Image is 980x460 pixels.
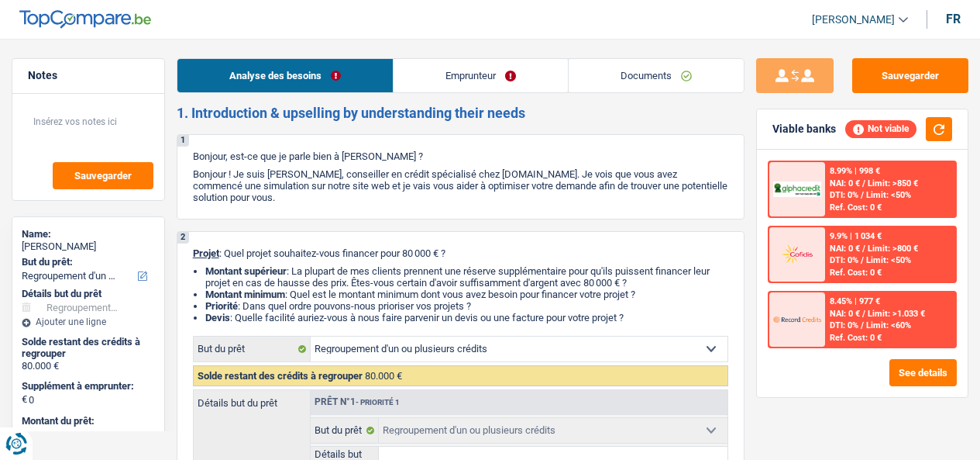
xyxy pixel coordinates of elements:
[830,268,882,278] div: Ref. Cost: 0 €
[799,7,908,33] a: [PERSON_NAME]
[205,289,285,300] strong: Montant minimum
[946,12,961,26] div: fr
[861,190,864,200] span: /
[845,120,916,137] div: Not viable
[830,255,858,265] span: DTI: 0%
[205,289,729,300] li: : Quel est le montant minimum dont vous avez besoin pour financer votre projet ?
[830,333,882,343] div: Ref. Cost: 0 €
[356,398,400,406] span: - Priorité 1
[22,360,155,372] div: 80.000 €
[198,370,363,382] span: Solde restant des crédits à regrouper
[205,312,230,323] span: Devis
[311,418,379,443] label: But du prêt
[862,244,865,254] span: /
[205,265,729,289] li: : La plupart de mes clients prennent une réserve supplémentaire pour qu'ils puissent financer leu...
[28,69,149,82] h5: Notes
[830,296,880,306] div: 8.45% | 977 €
[74,171,132,181] span: Sauvegarder
[772,123,836,136] div: Viable banks
[177,232,189,244] div: 2
[773,182,821,196] img: AlphaCredit
[868,244,918,254] span: Limit: >800 €
[22,393,27,406] span: €
[177,105,745,122] h2: 1. Introduction & upselling by understanding their needs
[53,162,153,189] button: Sauvegarder
[22,228,155,240] div: Name:
[205,265,287,277] strong: Montant supérieur
[193,150,729,162] p: Bonjour, est-ce que je parle bien à [PERSON_NAME] ?
[205,300,729,312] li: : Dans quel ordre pouvons-nous prioriser vos projets ?
[311,397,404,407] div: Prêt n°1
[830,178,860,188] span: NAI: 0 €
[812,13,895,26] span: [PERSON_NAME]
[177,135,189,147] div: 1
[22,288,155,300] div: Détails but du prêt
[177,59,393,92] a: Analyse des besoins
[773,243,821,267] img: Cofidis
[19,10,151,29] img: TopCompare Logo
[830,190,858,200] span: DTI: 0%
[830,309,860,319] span: NAI: 0 €
[830,244,860,254] span: NAI: 0 €
[194,390,311,408] label: Détails but du prêt
[22,336,155,360] div: Solde restant des crédits à regrouper
[22,380,152,393] label: Supplément à emprunter:
[866,320,911,330] span: Limit: <60%
[205,300,238,312] strong: Priorité
[830,320,858,330] span: DTI: 0%
[569,59,744,92] a: Documents
[889,359,957,386] button: See details
[830,166,880,176] div: 8.99% | 998 €
[22,415,152,427] label: Montant du prêt:
[868,178,918,188] span: Limit: >850 €
[194,337,311,361] label: But du prêt
[193,247,729,259] p: : Quel projet souhaitez-vous financer pour 80 000 € ?
[861,320,864,330] span: /
[394,59,568,92] a: Emprunteur
[205,312,729,323] li: : Quelle facilité auriez-vous à nous faire parvenir un devis ou une facture pour votre projet ?
[861,255,864,265] span: /
[773,308,821,332] img: Record Credits
[852,58,968,93] button: Sauvegarder
[193,247,219,259] span: Projet
[193,168,729,203] p: Bonjour ! Je suis [PERSON_NAME], conseiller en crédit spécialisé chez [DOMAIN_NAME]. Je vois que ...
[866,255,911,265] span: Limit: <50%
[22,256,152,268] label: But du prêt:
[365,370,402,382] span: 80.000 €
[862,178,865,188] span: /
[830,202,882,213] div: Ref. Cost: 0 €
[862,309,865,319] span: /
[830,231,882,241] div: 9.9% | 1 034 €
[22,316,155,327] div: Ajouter une ligne
[22,240,155,253] div: [PERSON_NAME]
[868,309,925,319] span: Limit: >1.033 €
[866,190,911,200] span: Limit: <50%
